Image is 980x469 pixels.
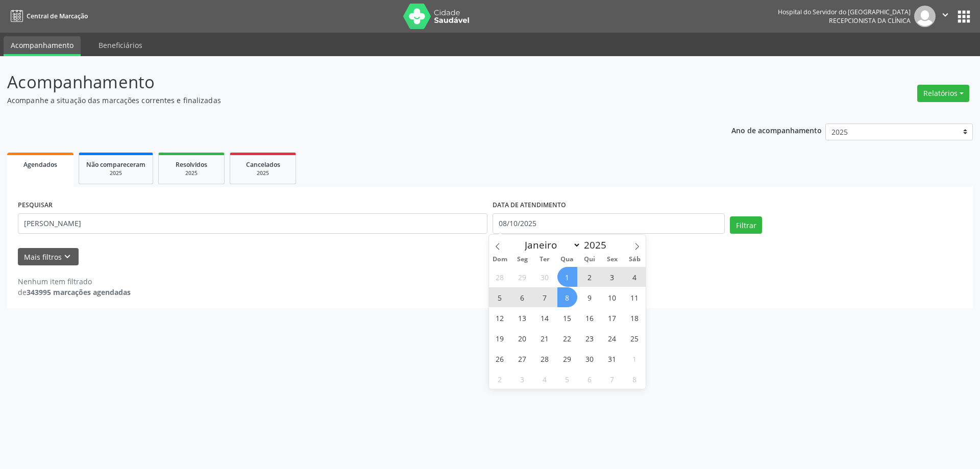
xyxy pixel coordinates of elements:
span: Outubro 18, 2025 [625,308,645,328]
strong: 343995 marcações agendadas [27,287,131,297]
input: Nome, código do beneficiário ou CPF [18,213,487,234]
span: Outubro 9, 2025 [580,287,600,307]
i: keyboard_arrow_down [62,251,73,262]
span: Outubro 20, 2025 [512,328,532,348]
a: Beneficiários [91,36,150,54]
div: Hospital do Servidor do [GEOGRAPHIC_DATA] [778,8,911,16]
span: Outubro 14, 2025 [535,308,555,328]
span: Outubro 15, 2025 [557,308,577,328]
span: Outubro 24, 2025 [602,328,622,348]
label: DATA DE ATENDIMENTO [493,198,566,213]
span: Outubro 28, 2025 [535,349,555,368]
span: Outubro 27, 2025 [512,349,532,368]
a: Central de Marcação [7,8,88,24]
span: Outubro 5, 2025 [490,287,510,307]
span: Dom [489,256,511,263]
span: Outubro 31, 2025 [602,349,622,368]
span: Outubro 8, 2025 [557,287,577,307]
span: Outubro 2, 2025 [580,267,600,287]
span: Outubro 23, 2025 [580,328,600,348]
p: Acompanhamento [7,69,683,95]
label: PESQUISAR [18,198,53,213]
span: Recepcionista da clínica [829,16,911,25]
div: Nenhum item filtrado [18,276,131,287]
button: Relatórios [917,85,969,102]
span: Novembro 8, 2025 [625,369,645,389]
button: apps [955,8,973,26]
span: Outubro 10, 2025 [602,287,622,307]
span: Outubro 30, 2025 [580,349,600,368]
input: Selecione um intervalo [493,213,725,234]
span: Outubro 6, 2025 [512,287,532,307]
span: Outubro 7, 2025 [535,287,555,307]
span: Novembro 6, 2025 [580,369,600,389]
div: 2025 [166,169,217,177]
span: Outubro 12, 2025 [490,308,510,328]
span: Sáb [623,256,646,263]
span: Setembro 29, 2025 [512,267,532,287]
span: Outubro 13, 2025 [512,308,532,328]
span: Seg [511,256,533,263]
input: Year [581,238,615,252]
div: 2025 [86,169,145,177]
div: 2025 [237,169,288,177]
span: Agendados [23,160,57,169]
span: Central de Marcação [27,12,88,20]
span: Novembro 7, 2025 [602,369,622,389]
span: Novembro 3, 2025 [512,369,532,389]
span: Qui [578,256,601,263]
span: Outubro 29, 2025 [557,349,577,368]
span: Outubro 25, 2025 [625,328,645,348]
span: Setembro 28, 2025 [490,267,510,287]
span: Resolvidos [176,160,207,169]
span: Outubro 21, 2025 [535,328,555,348]
span: Outubro 11, 2025 [625,287,645,307]
span: Outubro 1, 2025 [557,267,577,287]
span: Novembro 1, 2025 [625,349,645,368]
img: img [914,6,936,27]
i:  [940,9,951,20]
button: Mais filtroskeyboard_arrow_down [18,248,79,266]
span: Setembro 30, 2025 [535,267,555,287]
span: Novembro 5, 2025 [557,369,577,389]
span: Outubro 16, 2025 [580,308,600,328]
span: Sex [601,256,623,263]
span: Cancelados [246,160,280,169]
p: Ano de acompanhamento [731,124,822,136]
span: Outubro 3, 2025 [602,267,622,287]
span: Outubro 17, 2025 [602,308,622,328]
button: Filtrar [730,216,762,234]
span: Outubro 19, 2025 [490,328,510,348]
span: Qua [556,256,578,263]
button:  [936,6,955,27]
span: Outubro 4, 2025 [625,267,645,287]
span: Outubro 26, 2025 [490,349,510,368]
a: Acompanhamento [4,36,81,56]
span: Novembro 4, 2025 [535,369,555,389]
select: Month [520,238,581,252]
div: de [18,287,131,298]
span: Ter [533,256,556,263]
span: Não compareceram [86,160,145,169]
span: Novembro 2, 2025 [490,369,510,389]
span: Outubro 22, 2025 [557,328,577,348]
p: Acompanhe a situação das marcações correntes e finalizadas [7,95,683,106]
